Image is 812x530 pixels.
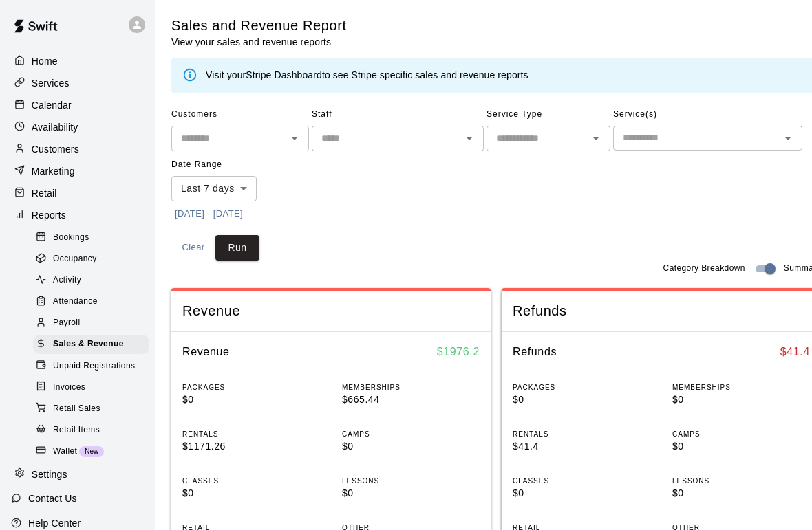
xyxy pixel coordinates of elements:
p: $0 [672,393,810,407]
h6: $ 1976.2 [437,343,480,361]
a: Stripe Dashboard [246,69,322,80]
span: Retail Sales [53,402,100,416]
div: Last 7 days [171,176,257,201]
div: Payroll [33,313,149,333]
p: CAMPS [342,429,480,439]
p: Contact Us [28,492,77,505]
span: Unpaid Registrations [53,360,135,373]
h6: $ 41.4 [780,343,810,361]
div: Retail Sales [33,399,149,419]
a: Reports [11,205,144,225]
p: Calendar [32,98,72,112]
h6: Refunds [513,343,557,361]
a: Availability [11,117,144,137]
p: PACKAGES [513,382,650,393]
p: RENTALS [513,429,650,439]
p: Settings [32,467,67,481]
span: Wallet [53,445,77,459]
span: Customers [171,104,309,126]
p: Services [32,76,70,90]
p: View your sales and revenue reports [171,35,347,49]
span: New [79,448,104,455]
a: Invoices [33,377,155,398]
div: Unpaid Registrations [33,357,149,376]
p: CAMPS [672,429,810,439]
p: Reports [32,208,66,222]
div: Visit your to see Stripe specific sales and revenue reports [206,68,528,83]
p: $0 [513,393,650,407]
a: Calendar [11,95,144,115]
p: $1171.26 [182,439,320,454]
a: Unpaid Registrations [33,355,155,377]
a: Sales & Revenue [33,334,155,355]
p: Home [32,54,58,68]
a: Home [11,51,144,71]
a: Retail [11,183,144,203]
span: Service(s) [613,104,802,126]
button: Open [586,129,606,148]
p: $0 [342,439,480,454]
span: Revenue [182,302,480,320]
div: WalletNew [33,442,149,461]
p: PACKAGES [182,382,320,393]
p: MEMBERSHIPS [342,382,480,393]
div: Bookings [33,228,149,247]
p: MEMBERSHIPS [672,382,810,393]
p: $0 [672,486,810,500]
a: WalletNew [33,441,155,462]
div: Sales & Revenue [33,335,149,354]
button: Run [215,235,259,261]
span: Date Range [171,154,292,176]
p: LESSONS [672,476,810,486]
a: Settings [11,464,144,485]
p: Marketing [32,164,75,178]
button: [DATE] - [DATE] [171,203,246,225]
span: Occupancy [53,252,97,266]
p: CLASSES [513,476,650,486]
p: $0 [513,486,650,500]
div: Attendance [33,292,149,311]
h6: Revenue [182,343,230,361]
span: Payroll [53,316,80,330]
div: Customers [11,139,144,159]
a: Payroll [33,313,155,334]
button: Open [460,129,479,148]
p: $0 [182,486,320,500]
p: Retail [32,186,57,200]
span: Bookings [53,231,89,245]
div: Activity [33,271,149,290]
p: $665.44 [342,393,480,407]
span: Sales & Revenue [53,338,124,351]
p: $0 [672,439,810,454]
a: Bookings [33,227,155,248]
span: Staff [312,104,484,126]
span: Attendance [53,295,98,309]
span: Retail Items [53,423,100,437]
button: Open [285,129,304,148]
p: RENTALS [182,429,320,439]
p: LESSONS [342,476,480,486]
p: Availability [32,120,78,134]
button: Clear [171,235,215,261]
span: Refunds [513,302,810,320]
a: Services [11,73,144,93]
div: Retail Items [33,421,149,440]
span: Activity [53,274,81,287]
div: Invoices [33,378,149,397]
button: Open [778,129,798,148]
a: Attendance [33,291,155,313]
a: Marketing [11,161,144,181]
a: Occupancy [33,248,155,269]
p: $0 [342,486,480,500]
span: Service Type [487,104,610,126]
span: Invoices [53,381,85,395]
p: Help Center [28,516,81,530]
